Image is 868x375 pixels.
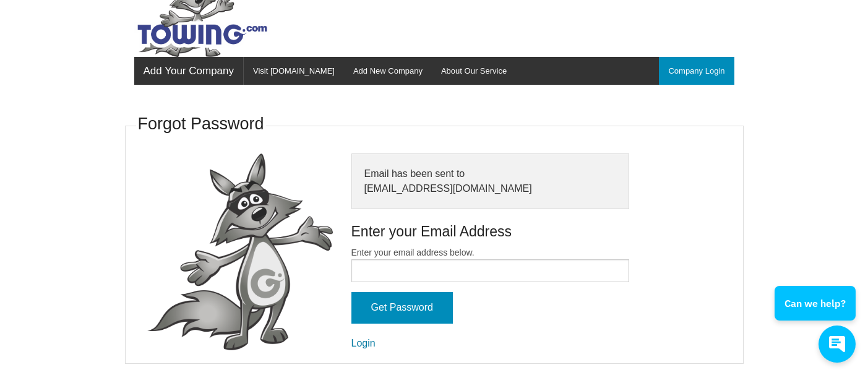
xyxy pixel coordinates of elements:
[351,338,376,348] a: Login
[432,57,516,85] a: About Our Service
[351,222,629,241] h4: Enter your Email Address
[147,153,333,351] img: fox-Presenting.png
[351,246,629,282] label: Enter your email address below.
[134,57,244,85] a: Add Your Company
[351,153,629,209] div: Email has been sent to [EMAIL_ADDRESS][DOMAIN_NAME]
[659,57,734,85] a: Company Login
[244,57,344,85] a: Visit [DOMAIN_NAME]
[351,292,453,324] input: Get Password
[351,259,629,282] input: Enter your email address below.
[138,113,264,136] h3: Forgot Password
[765,252,868,375] iframe: Conversations
[344,57,432,85] a: Add New Company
